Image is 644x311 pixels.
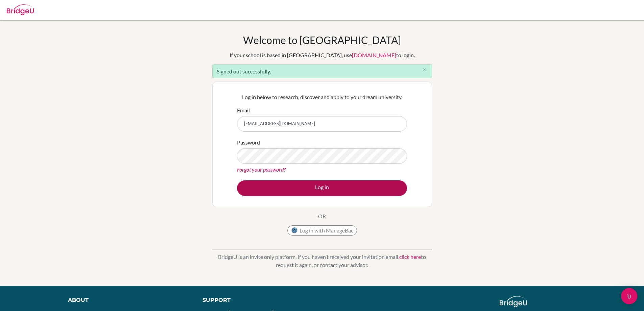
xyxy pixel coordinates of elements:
[237,166,286,173] a: Forgot your password?
[237,93,407,101] p: Log in below to research, discover and apply to your dream university.
[621,288,637,304] div: Open Intercom Messenger
[212,253,432,269] p: BridgeU is an invite only platform. If you haven’t received your invitation email, to request it ...
[418,65,432,75] button: Close
[212,64,432,78] div: Signed out successfully.
[68,296,187,304] div: About
[237,180,407,196] button: Log in
[243,34,401,46] h1: Welcome to [GEOGRAPHIC_DATA]
[202,296,314,304] div: Support
[287,225,357,236] button: Log in with ManageBac
[352,52,396,58] a: [DOMAIN_NAME]
[237,138,260,147] label: Password
[237,106,250,114] label: Email
[399,253,421,260] a: click here
[7,4,34,15] img: Bridge-U
[230,51,415,59] div: If your school is based in [GEOGRAPHIC_DATA], use to login.
[422,67,427,72] i: close
[318,212,326,220] p: OR
[500,296,527,307] img: logo_white@2x-f4f0deed5e89b7ecb1c2cc34c3e3d731f90f0f143d5ea2071677605dd97b5244.png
